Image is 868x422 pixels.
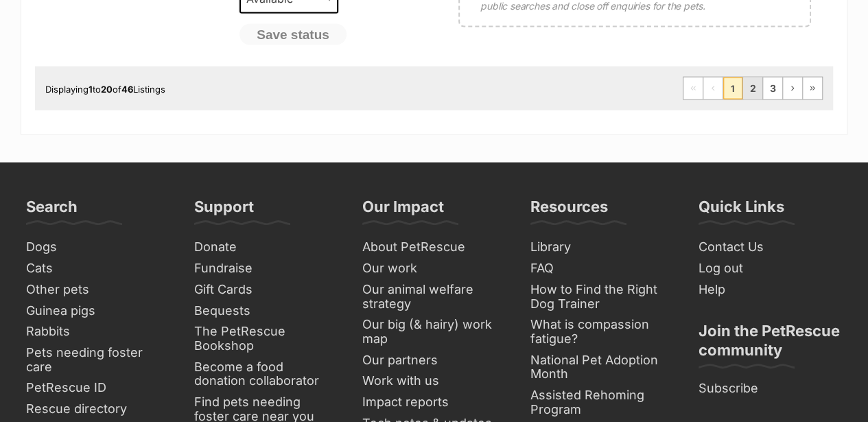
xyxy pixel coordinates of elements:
a: Become a food donation collaborator [189,357,343,392]
a: Impact reports [357,392,511,413]
a: Assisted Rehoming Program [525,385,679,420]
a: Log out [693,258,847,279]
a: National Pet Adoption Month [525,350,679,385]
a: Our work [357,258,511,279]
a: Subscribe [693,378,847,399]
a: Our animal welfare strategy [357,279,511,314]
h3: Quick Links [699,197,784,224]
a: Our partners [357,350,511,371]
span: Page 1 [723,78,742,99]
a: Page 3 [763,78,782,99]
button: Save status [239,24,347,46]
span: Previous page [703,78,723,99]
h3: Our Impact [362,197,444,224]
a: Gift Cards [189,279,343,301]
a: About PetRescue [357,237,511,258]
a: Library [525,237,679,258]
a: Rescue directory [21,399,175,420]
a: Work with us [357,371,511,392]
a: Our big (& hairy) work map [357,314,511,349]
a: Rabbits [21,321,175,342]
a: What is compassion fatigue? [525,314,679,349]
h3: Search [26,197,78,224]
h3: Resources [530,197,608,224]
a: Contact Us [693,237,847,258]
strong: 1 [89,84,93,95]
span: First page [683,78,703,99]
a: Help [693,279,847,301]
a: Page 2 [743,78,762,99]
a: Other pets [21,279,175,301]
a: Dogs [21,237,175,258]
h3: Support [194,197,254,224]
a: Pets needing foster care [21,342,175,377]
a: The PetRescue Bookshop [189,321,343,356]
a: Last page [803,78,822,99]
a: Bequests [189,301,343,322]
a: Donate [189,237,343,258]
a: Cats [21,258,175,279]
a: FAQ [525,258,679,279]
span: Displaying to of Listings [45,84,165,95]
nav: Pagination [683,77,823,100]
h3: Join the PetRescue community [699,321,842,368]
a: Guinea pigs [21,301,175,322]
a: How to Find the Right Dog Trainer [525,279,679,314]
strong: 46 [121,84,133,95]
a: Fundraise [189,258,343,279]
strong: 20 [101,84,113,95]
a: Next page [783,78,802,99]
a: PetRescue ID [21,377,175,399]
